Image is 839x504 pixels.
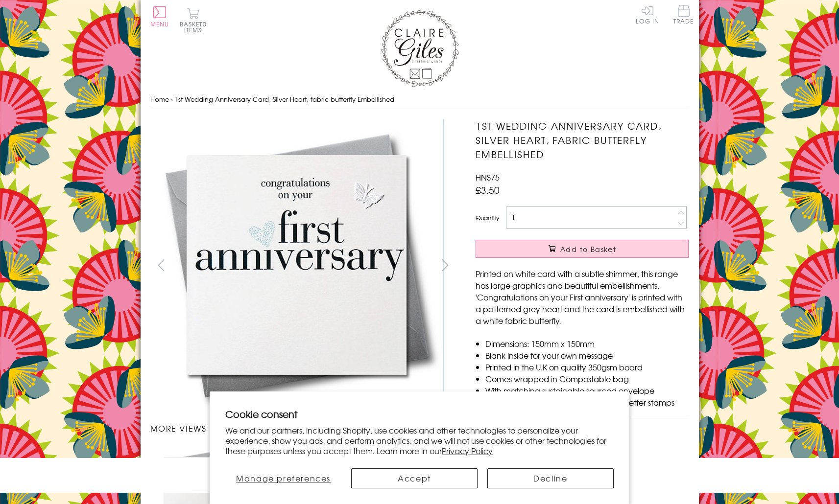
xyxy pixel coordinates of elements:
button: Menu [150,6,169,27]
a: Home [150,94,169,104]
button: Decline [487,468,614,488]
a: Log In [636,5,659,24]
button: next [434,254,456,276]
span: › [171,94,173,104]
button: Basket0 items [180,8,207,33]
p: Printed on white card with a subtle shimmer, this range has large graphics and beautiful embellis... [476,268,689,326]
li: With matching sustainable sourced envelope [485,385,689,396]
button: Manage preferences [225,468,341,488]
a: Trade [673,5,694,26]
img: 1st Wedding Anniversary Card, Silver Heart, fabric butterfly Embellished [150,119,444,412]
li: Comes wrapped in Compostable bag [485,373,689,385]
span: Add to Basket [560,244,616,254]
button: Accept [351,468,478,488]
h1: 1st Wedding Anniversary Card, Silver Heart, fabric butterfly Embellished [476,119,689,161]
a: Privacy Policy [442,445,493,457]
span: £3.50 [476,183,500,197]
li: Dimensions: 150mm x 150mm [485,338,689,349]
li: Printed in the U.K on quality 350gsm board [485,361,689,373]
span: HNS75 [476,171,500,183]
span: Menu [150,20,169,28]
h2: Cookie consent [225,407,614,421]
h3: More views [150,422,456,434]
img: 1st Wedding Anniversary Card, Silver Heart, fabric butterfly Embellished [456,119,750,412]
span: 0 items [184,20,207,34]
p: We and our partners, including Shopify, use cookies and other technologies to personalize your ex... [225,425,614,456]
li: Blank inside for your own message [485,349,689,361]
img: Claire Giles Greetings Cards [381,10,459,87]
span: Trade [673,5,694,24]
span: Manage preferences [236,472,331,484]
label: Quantity [476,213,499,222]
nav: breadcrumbs [150,90,689,110]
button: prev [150,254,172,276]
button: Add to Basket [476,240,689,258]
span: 1st Wedding Anniversary Card, Silver Heart, fabric butterfly Embellished [175,94,394,104]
